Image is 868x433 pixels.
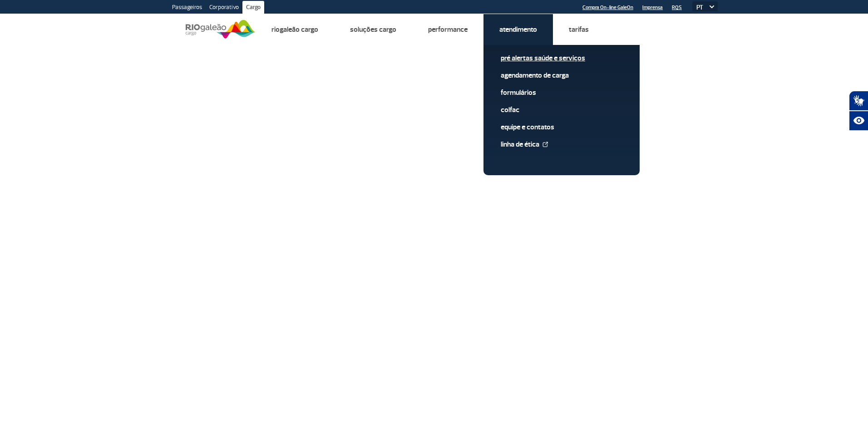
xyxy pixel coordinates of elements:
img: External Link Icon [542,142,548,147]
a: Performance [428,25,468,34]
a: Corporativo [206,1,242,15]
a: Atendimento [499,25,537,34]
a: Riogaleão Cargo [271,25,318,34]
a: Tarifas [569,25,589,34]
a: Equipe e Contatos [501,122,622,132]
a: Pré alertas Saúde e Serviços [501,53,622,63]
div: Plugin de acessibilidade da Hand Talk. [849,91,868,131]
a: Compra On-line GaleOn [582,5,633,10]
a: Colfac [501,105,622,115]
a: Formulários [501,88,622,98]
a: Imprensa [642,5,663,10]
button: Abrir recursos assistivos. [849,111,868,131]
button: Abrir tradutor de língua de sinais. [849,91,868,111]
a: Passageiros [168,1,206,15]
a: Soluções Cargo [350,25,396,34]
a: Linha de Ética [501,139,622,149]
a: Cargo [242,1,264,15]
a: RQS [672,5,682,10]
a: Agendamento de Carga [501,70,622,80]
